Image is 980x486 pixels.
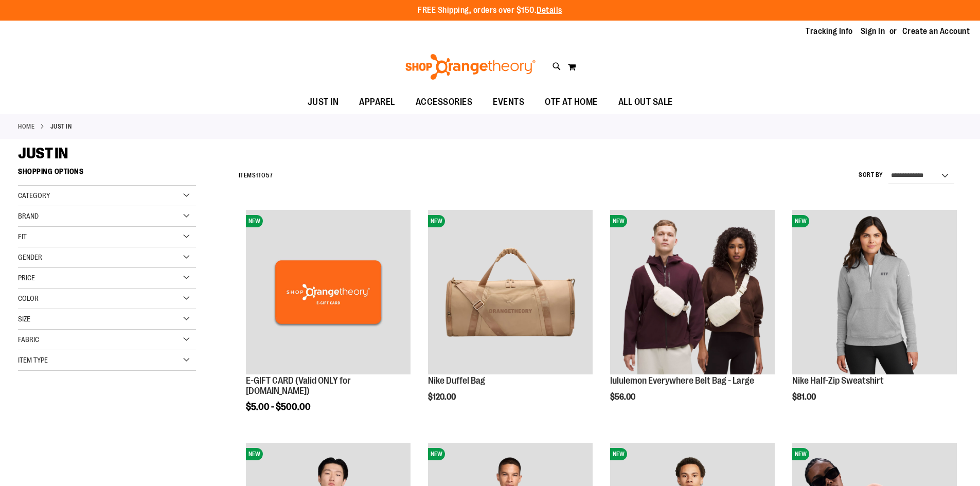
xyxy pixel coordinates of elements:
[359,91,395,114] span: APPAREL
[428,375,485,386] a: Nike Duffel Bag
[859,171,883,179] label: Sort By
[537,6,562,15] a: Details
[493,91,524,114] span: EVENTS
[50,122,72,131] strong: JUST IN
[308,91,339,114] span: JUST IN
[246,448,263,460] span: NEW
[806,26,853,37] a: Tracking Info
[18,145,68,162] span: JUST IN
[792,215,809,227] span: NEW
[18,191,50,200] span: Category
[792,210,957,376] a: Nike Half-Zip SweatshirtNEW
[610,210,775,374] img: lululemon Everywhere Belt Bag - Large
[239,168,273,184] h2: Items to
[241,205,416,438] div: product
[18,122,34,131] a: Home
[246,375,351,396] a: E-GIFT CARD (Valid ONLY for [DOMAIN_NAME])
[246,210,411,374] img: E-GIFT CARD (Valid ONLY for ShopOrangetheory.com)
[18,315,30,323] span: Size
[618,91,673,114] span: ALL OUT SALE
[428,210,593,376] a: Nike Duffel BagNEW
[902,26,970,37] a: Create an Account
[256,172,258,179] span: 1
[266,172,273,179] span: 57
[428,215,445,227] span: NEW
[610,392,637,402] span: $56.00
[18,294,39,302] span: Color
[18,212,39,220] span: Brand
[792,392,817,402] span: $81.00
[792,375,884,386] a: Nike Half-Zip Sweatshirt
[18,335,39,344] span: Fabric
[428,392,457,402] span: $120.00
[423,205,598,428] div: product
[246,402,311,412] span: $5.00 - $500.00
[416,91,473,114] span: ACCESSORIES
[18,232,27,241] span: Fit
[792,210,957,374] img: Nike Half-Zip Sweatshirt
[545,91,598,114] span: OTF AT HOME
[246,210,411,376] a: E-GIFT CARD (Valid ONLY for ShopOrangetheory.com)NEW
[610,448,627,460] span: NEW
[610,375,754,386] a: lululemon Everywhere Belt Bag - Large
[18,274,35,282] span: Price
[404,54,537,80] img: Shop Orangetheory
[18,163,196,186] strong: Shopping Options
[418,5,562,16] p: FREE Shipping, orders over $150.
[792,448,809,460] span: NEW
[428,210,593,374] img: Nike Duffel Bag
[861,26,885,37] a: Sign In
[428,448,445,460] span: NEW
[610,210,775,376] a: lululemon Everywhere Belt Bag - LargeNEW
[18,253,42,261] span: Gender
[610,215,627,227] span: NEW
[246,215,263,227] span: NEW
[18,356,48,364] span: Item Type
[605,205,780,428] div: product
[787,205,962,428] div: product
